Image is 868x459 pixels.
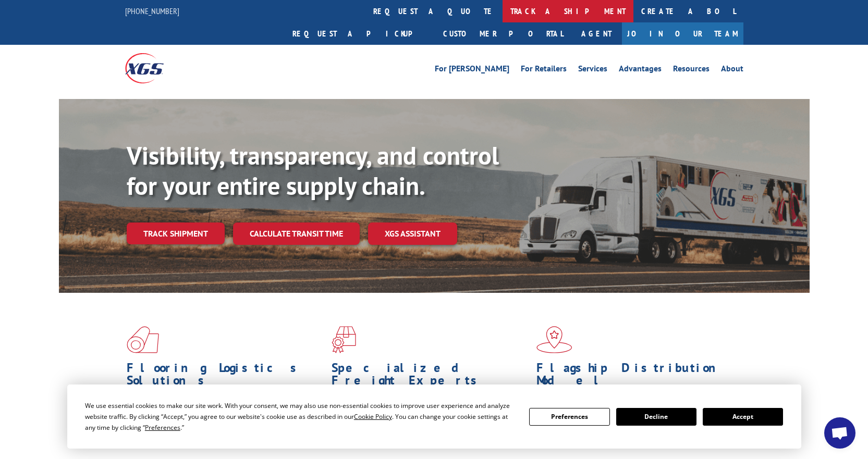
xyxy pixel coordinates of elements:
h1: Specialized Freight Experts [332,362,529,392]
span: Cookie Policy [354,412,392,421]
img: xgs-icon-focused-on-flooring-red [332,326,356,353]
a: Agent [571,22,622,45]
a: Calculate transit time [233,222,360,245]
span: Preferences [145,423,180,432]
a: For [PERSON_NAME] [435,65,509,76]
a: Learn More > [332,439,461,451]
a: Open chat [824,417,855,449]
button: Accept [703,408,783,426]
a: Track shipment [127,222,225,244]
a: XGS ASSISTANT [368,222,457,245]
div: We use essential cookies to make our site work. With your consent, we may also use non-essential ... [85,400,517,433]
a: For Retailers [521,65,567,76]
img: xgs-icon-total-supply-chain-intelligence-red [127,326,159,353]
a: Request a pickup [285,22,435,45]
button: Preferences [529,408,609,426]
a: Join Our Team [622,22,743,45]
a: Customer Portal [435,22,571,45]
div: Cookie Consent Prompt [67,384,801,449]
h1: Flagship Distribution Model [536,362,733,392]
a: Advantages [619,65,662,76]
b: Visibility, transparency, and control for your entire supply chain. [127,139,499,202]
h1: Flooring Logistics Solutions [127,362,324,392]
a: Services [578,65,607,76]
a: About [721,65,743,76]
a: [PHONE_NUMBER] [125,6,179,16]
a: Learn More > [127,439,256,451]
img: xgs-icon-flagship-distribution-model-red [536,326,572,353]
button: Decline [616,408,696,426]
a: Resources [673,65,710,76]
